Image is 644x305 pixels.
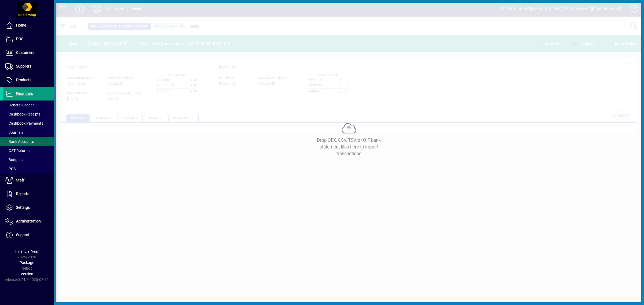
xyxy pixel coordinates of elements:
[3,215,54,228] a: Administration
[3,174,54,187] a: Staff
[3,228,54,242] a: Support
[3,187,54,201] a: Reports
[3,155,54,164] a: Budgets
[5,139,34,144] span: Bank Accounts
[3,201,54,214] a: Settings
[16,233,30,237] span: Support
[3,137,54,146] a: Bank Accounts
[16,64,31,68] span: Suppliers
[3,32,54,46] a: POS
[3,73,54,87] a: Products
[16,37,23,41] span: POS
[3,128,54,137] a: Journals
[3,164,54,173] a: POS
[3,119,54,128] a: Cashbook Payments
[5,103,34,107] span: General Ledger
[16,205,30,210] span: Settings
[5,112,41,116] span: Cashbook Receipts
[5,121,43,125] span: Cashbook Payments
[3,46,54,59] a: Customers
[16,78,31,82] span: Products
[20,261,34,265] span: Package
[5,148,30,153] span: GST Returns
[16,219,41,223] span: Administration
[16,23,26,27] span: Home
[3,101,54,110] a: General Ledger
[16,178,24,182] span: Staff
[16,50,34,55] span: Customers
[15,249,39,254] span: Financial Year
[16,91,33,96] span: Financials
[3,110,54,119] a: Cashbook Receipts
[5,130,23,135] span: Journals
[5,167,16,171] span: POS
[3,60,54,73] a: Suppliers
[3,146,54,155] a: GST Returns
[21,272,33,276] span: Version
[16,192,29,196] span: Reports
[3,19,54,32] a: Home
[5,158,23,162] span: Budgets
